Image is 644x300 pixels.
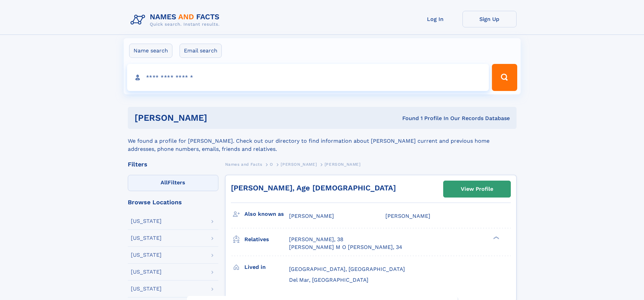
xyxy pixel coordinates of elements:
h3: Lived in [244,261,289,273]
div: We found a profile for [PERSON_NAME]. Check out our directory to find information about [PERSON_N... [128,129,517,153]
a: O [270,160,273,168]
a: [PERSON_NAME], 38 [289,236,343,243]
a: Sign Up [462,11,517,27]
label: Email search [180,44,222,58]
div: [US_STATE] [131,252,162,258]
div: View Profile [461,181,493,197]
span: O [270,162,273,167]
span: Del Mar, [GEOGRAPHIC_DATA] [289,277,368,283]
span: [PERSON_NAME] [281,162,317,167]
a: [PERSON_NAME] M O [PERSON_NAME], 34 [289,244,402,251]
input: search input [127,64,489,91]
label: Name search [129,44,172,58]
a: Names and Facts [225,160,262,168]
div: [US_STATE] [131,218,162,224]
span: [PERSON_NAME] [289,213,334,219]
span: [PERSON_NAME] [325,162,361,167]
div: [US_STATE] [131,235,162,241]
button: Search Button [492,64,517,91]
div: Found 1 Profile In Our Records Database [305,115,510,122]
a: View Profile [444,181,510,197]
div: [US_STATE] [131,269,162,275]
a: [PERSON_NAME], Age [DEMOGRAPHIC_DATA] [231,184,396,192]
h1: [PERSON_NAME] [135,114,305,122]
span: [GEOGRAPHIC_DATA], [GEOGRAPHIC_DATA] [289,266,405,272]
div: Browse Locations [128,199,218,205]
img: Logo Names and Facts [128,11,225,29]
h3: Also known as [244,208,289,220]
label: Filters [128,175,218,191]
span: [PERSON_NAME] [385,213,430,219]
a: [PERSON_NAME] [281,160,317,168]
span: All [161,179,168,186]
div: Filters [128,161,218,167]
a: Log In [408,11,462,27]
h3: Relatives [244,234,289,245]
div: ❯ [492,236,500,240]
div: [US_STATE] [131,286,162,292]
